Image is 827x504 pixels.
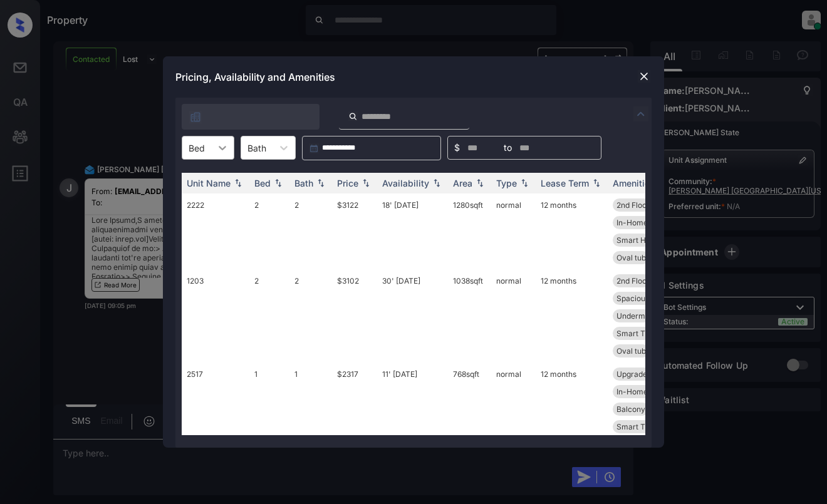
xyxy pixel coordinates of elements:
td: 2 [289,269,332,363]
img: sorting [232,179,244,188]
div: Price [337,178,358,188]
span: to [504,141,512,155]
div: Bath [294,178,313,188]
span: Smart Thermosta... [616,329,685,338]
td: 11' [DATE] [377,363,448,456]
span: Smart Home Lock [616,235,681,245]
div: Unit Name [187,178,231,188]
img: icon-zuma [189,111,202,123]
div: Lease Term [541,178,589,188]
td: 1280 sqft [448,193,491,269]
td: $3102 [332,269,377,363]
img: icon-zuma [633,106,648,121]
td: $2317 [332,363,377,456]
img: icon-zuma [348,111,358,122]
td: 12 months [536,193,608,269]
td: $3122 [332,193,377,269]
span: Spacious Closet [616,294,674,303]
td: 1203 [182,269,249,363]
img: sorting [315,179,327,188]
div: Availability [382,178,429,188]
img: sorting [518,179,531,188]
td: normal [491,193,536,269]
td: 2517 [182,363,249,456]
span: In-Home Washer ... [616,218,684,227]
td: normal [491,269,536,363]
img: sorting [430,179,443,188]
div: Pricing, Availability and Amenities [163,56,664,98]
td: 2222 [182,193,249,269]
td: 1 [249,363,289,456]
span: Undermount Sink [616,311,679,321]
img: sorting [590,179,603,188]
span: Smart Thermosta... [616,422,685,431]
div: Amenities [613,178,655,188]
span: Oval tub [616,346,646,356]
td: normal [491,363,536,456]
td: 12 months [536,363,608,456]
img: sorting [272,179,284,188]
div: Type [496,178,517,188]
span: Balcony [616,404,645,414]
img: close [638,70,650,83]
span: 2nd Floor [616,276,650,285]
td: 2 [249,269,289,363]
span: Upgrades: 2x1 [616,369,667,379]
span: Oval tub [616,253,646,262]
td: 1038 sqft [448,269,491,363]
td: 2 [289,193,332,269]
img: sorting [474,179,486,188]
span: $ [454,141,460,155]
td: 12 months [536,269,608,363]
td: 768 sqft [448,363,491,456]
td: 2 [249,193,289,269]
div: Area [453,178,472,188]
span: 2nd Floor [616,200,650,210]
td: 18' [DATE] [377,193,448,269]
td: 30' [DATE] [377,269,448,363]
td: 1 [289,363,332,456]
span: In-Home Washer ... [616,387,684,396]
div: Bed [254,178,271,188]
img: sorting [360,179,372,188]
